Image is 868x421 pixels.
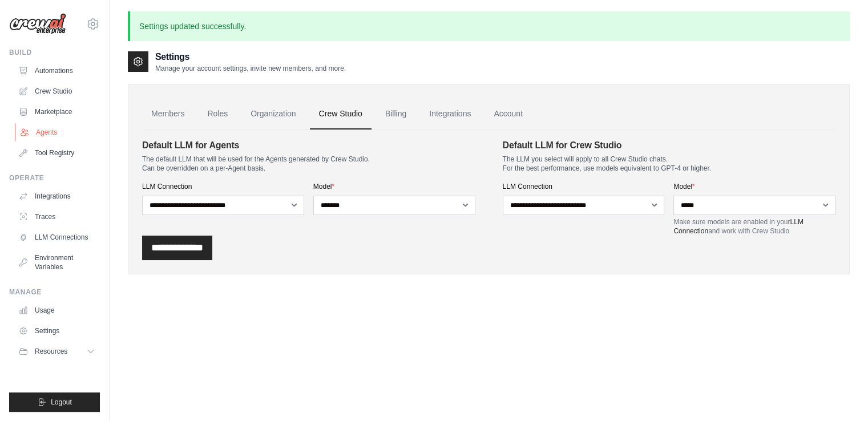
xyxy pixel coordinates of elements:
[485,99,532,129] a: Account
[9,288,100,297] div: Manage
[155,50,346,64] h2: Settings
[14,82,100,100] a: Crew Studio
[128,11,850,41] p: Settings updated successfully.
[673,218,803,235] a: LLM Connection
[198,99,237,129] a: Roles
[14,208,100,226] a: Traces
[503,139,836,152] h4: Default LLM for Crew Studio
[14,187,100,205] a: Integrations
[503,182,665,191] label: LLM Connection
[14,103,100,121] a: Marketplace
[14,228,100,246] a: LLM Connections
[14,249,100,276] a: Environment Variables
[142,182,304,191] label: LLM Connection
[14,144,100,162] a: Tool Registry
[313,182,475,191] label: Model
[310,99,372,129] a: Crew Studio
[9,48,100,57] div: Build
[420,99,480,129] a: Integrations
[142,139,475,152] h4: Default LLM for Agents
[142,99,193,129] a: Members
[503,155,836,173] p: The LLM you select will apply to all Crew Studio chats. For the best performance, use models equi...
[9,13,66,35] img: Logo
[14,62,100,80] a: Automations
[35,347,67,356] span: Resources
[14,301,100,319] a: Usage
[14,342,100,361] button: Resources
[51,398,72,407] span: Logout
[9,173,100,183] div: Operate
[673,182,835,191] label: Model
[376,99,415,129] a: Billing
[9,392,100,412] button: Logout
[673,217,835,236] p: Make sure models are enabled in your and work with Crew Studio
[14,322,100,340] a: Settings
[155,64,346,73] p: Manage your account settings, invite new members, and more.
[241,99,305,129] a: Organization
[15,123,101,141] a: Agents
[142,155,475,173] p: The default LLM that will be used for the Agents generated by Crew Studio. Can be overridden on a...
